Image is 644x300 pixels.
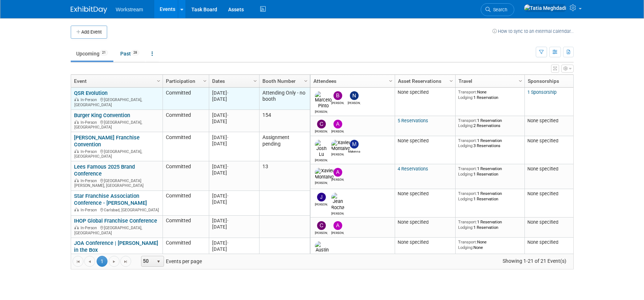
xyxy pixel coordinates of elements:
[81,120,99,125] span: In-Person
[109,256,120,267] a: Go to the next page
[227,164,229,169] span: -
[331,193,344,210] img: Jean Rocha
[398,89,429,95] span: None specified
[398,138,429,143] span: None specified
[333,168,342,177] img: Andrew Walters
[458,118,522,128] div: 1 Reservation 2 Reservations
[315,128,328,133] div: Chris Connelly
[155,75,163,86] a: Column Settings
[518,78,523,84] span: Column Settings
[458,138,522,149] div: 1 Reservation 3 Reservations
[448,78,454,84] span: Column Settings
[458,225,473,230] span: Lodging:
[74,148,159,159] div: [GEOGRAPHIC_DATA], [GEOGRAPHIC_DATA]
[458,123,473,128] span: Lodging:
[74,226,79,229] img: In-Person Event
[212,224,256,230] div: [DATE]
[74,178,79,182] img: In-Person Event
[163,191,209,216] td: Committed
[163,132,209,161] td: Committed
[74,224,159,235] div: [GEOGRAPHIC_DATA], [GEOGRAPHIC_DATA]
[303,78,309,84] span: Column Settings
[528,75,574,87] a: Sponsorships
[387,75,395,86] a: Column Settings
[262,75,305,87] a: Booth Number
[120,256,131,267] a: Go to the last page
[227,90,229,96] span: -
[315,230,328,235] div: Chris Connelly
[348,100,360,105] div: Nicole Kim
[315,241,329,259] img: Austin Truong
[74,240,158,253] a: JOA Conference | [PERSON_NAME] in the Box
[227,135,229,140] span: -
[398,219,429,225] span: None specified
[398,75,450,87] a: Asset Reservations
[398,166,428,172] a: 4 Reservations
[212,75,254,87] a: Dates
[74,134,140,148] a: [PERSON_NAME] Franchise Convention
[315,201,328,206] div: Jacob Davis
[202,78,208,84] span: Column Settings
[74,149,79,153] img: In-Person Event
[81,226,99,230] span: In-Person
[212,90,256,96] div: [DATE]
[350,91,359,100] img: Nicole Kim
[398,239,429,245] span: None specified
[331,230,344,235] div: Andrew Walters
[74,218,157,224] a: IHOP Global Franchise Conference
[458,143,473,148] span: Lodging:
[212,218,256,224] div: [DATE]
[458,89,477,95] span: Transport:
[331,211,344,215] div: Jean Rocha
[74,164,135,177] a: Lees Famous 2025 Brand Conference
[315,91,332,109] img: Marcelo Pinto
[350,140,359,149] img: Makenna Clark
[315,180,328,185] div: Xavier Montalvo
[458,166,522,177] div: 1 Reservation 1 Reservation
[458,75,520,87] a: Travel
[259,110,310,132] td: 154
[527,89,557,95] a: 1 Sponsorship
[331,177,344,181] div: Andrew Walters
[333,120,342,128] img: Andrew Walters
[313,75,390,87] a: Attendees
[333,91,342,100] img: Benjamin Guyaux
[74,119,159,130] div: [GEOGRAPHIC_DATA], [GEOGRAPHIC_DATA]
[315,140,328,157] img: Josh Lu
[527,191,558,196] span: None specified
[315,109,328,114] div: Marcelo Pinto
[251,75,259,86] a: Column Settings
[87,259,93,265] span: Go to the previous page
[527,166,558,172] span: None specified
[527,239,558,245] span: None specified
[458,191,477,196] span: Transport:
[524,4,567,12] img: Tatia Meghdadi
[81,208,99,212] span: In-Person
[74,208,79,211] img: In-Person Event
[227,193,229,199] span: -
[212,170,256,176] div: [DATE]
[74,75,158,87] a: Event
[458,172,473,177] span: Lodging:
[481,3,514,16] a: Search
[74,96,159,107] div: [GEOGRAPHIC_DATA], [GEOGRAPHIC_DATA]
[348,149,360,153] div: Makenna Clark
[458,191,522,201] div: 1 Reservation 1 Reservation
[163,216,209,238] td: Committed
[331,100,344,105] div: Benjamin Guyaux
[73,256,83,267] a: Go to the first page
[123,259,129,265] span: Go to the last page
[315,157,328,162] div: Josh Lu
[163,238,209,267] td: Committed
[259,132,310,161] td: Assignment pending
[259,88,310,110] td: Attending Only - no booth
[212,193,256,199] div: [DATE]
[447,75,455,86] a: Column Settings
[81,149,99,154] span: In-Person
[74,97,79,101] img: In-Person Event
[388,78,394,84] span: Column Settings
[227,240,229,246] span: -
[227,218,229,223] span: -
[302,75,310,86] a: Column Settings
[527,219,558,225] span: None specified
